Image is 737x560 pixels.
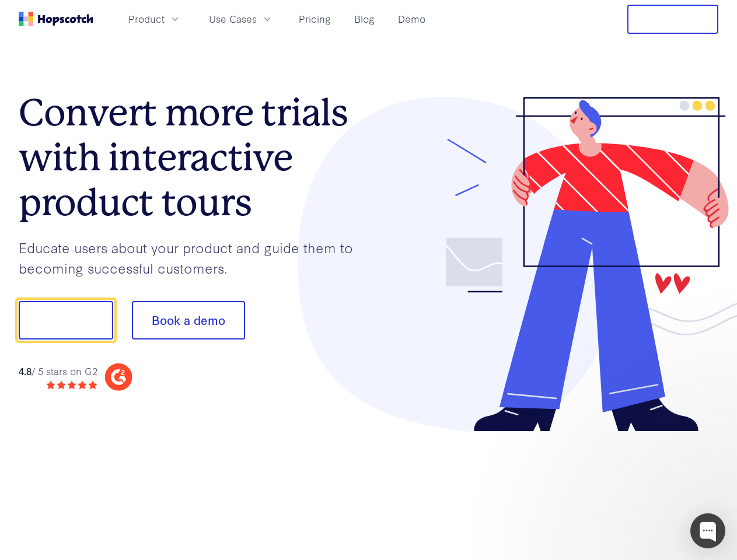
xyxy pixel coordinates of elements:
div: / 5 stars on G2 [19,364,97,379]
a: Blog [350,9,379,29]
button: Book a demo [132,301,245,339]
button: Show me! [19,301,113,339]
button: Product [121,9,188,29]
a: Home [19,12,93,26]
strong: 4.8 [19,364,32,377]
h1: Convert more trials with interactive product tours [19,90,369,225]
span: Use Cases [209,12,257,26]
span: Product [128,12,165,26]
p: Educate users about your product and guide them to becoming successful customers. [19,237,369,278]
button: Use Cases [202,9,280,29]
a: Demo [393,9,430,29]
button: Free Trial [627,5,718,34]
a: Pricing [294,9,336,29]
